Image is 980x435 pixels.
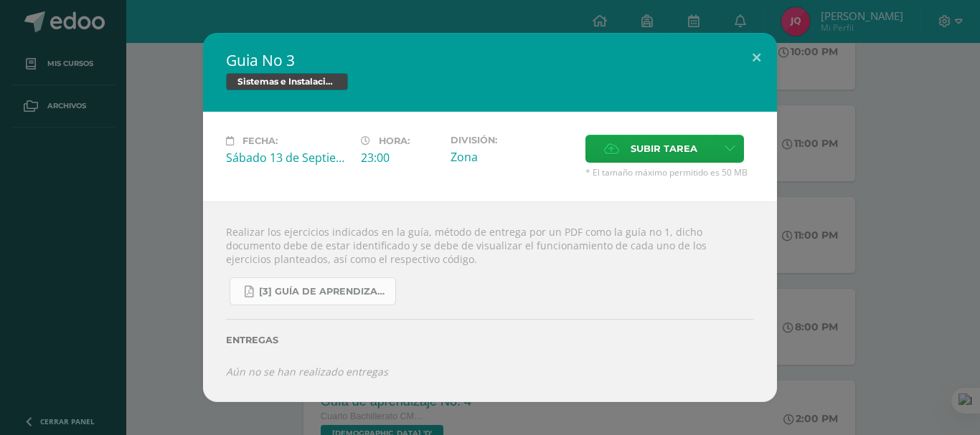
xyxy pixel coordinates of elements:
span: Sistemas e Instalación de Software (Desarrollo de Software) [226,73,348,90]
a: [3] Guía de Aprendizaje - Sistemas e Instalación de Software.pdf [230,277,396,305]
div: Sábado 13 de Septiembre [226,150,349,166]
span: Subir tarea [631,135,697,162]
button: Close (Esc) [736,33,777,82]
span: * El tamaño máximo permitido es 50 MB [585,166,754,178]
label: Entregas [226,335,754,345]
span: Hora: [379,135,410,146]
div: Zona [451,149,574,165]
i: Aún no se han realizado entregas [226,365,388,378]
div: Realizar los ejercicios indicados en la guía, método de entrega por un PDF como la guía no 1, dic... [203,201,777,401]
span: [3] Guía de Aprendizaje - Sistemas e Instalación de Software.pdf [259,286,388,297]
span: Fecha: [242,135,278,146]
label: División: [451,135,574,145]
div: 23:00 [361,150,439,166]
h2: Guia No 3 [226,50,754,70]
